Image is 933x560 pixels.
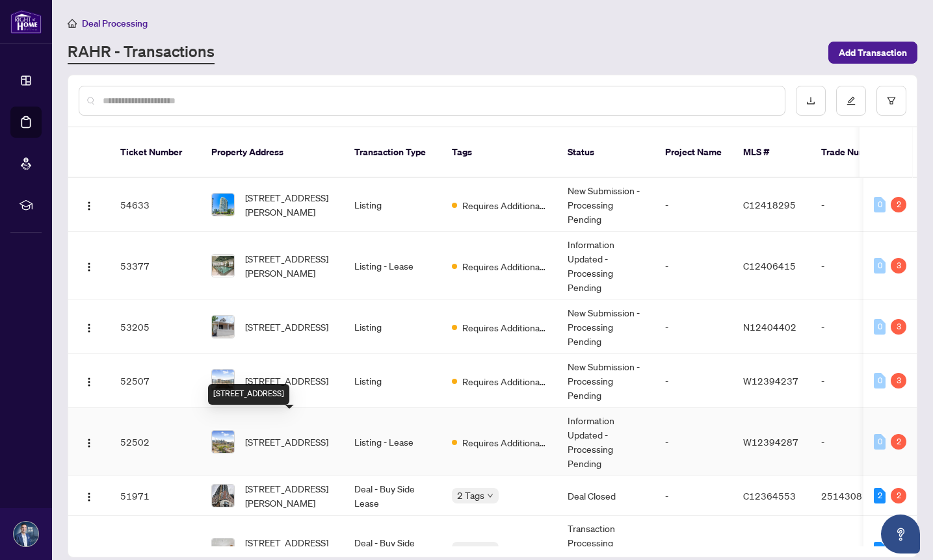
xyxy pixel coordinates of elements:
[557,178,655,232] td: New Submission - Processing Pending
[874,488,886,503] div: 2
[743,544,796,555] span: C12328398
[14,522,38,546] img: Profile Icon
[79,485,99,506] button: Logo
[743,321,796,333] span: N12404402
[457,488,484,503] span: 2 Tags
[557,476,655,516] td: Deal Closed
[828,42,917,64] button: Add Transaction
[208,384,289,405] div: [STREET_ADDRESS]
[462,374,547,388] span: Requires Additional Docs
[344,408,441,476] td: Listing - Lease
[79,431,99,452] button: Logo
[84,377,94,387] img: Logo
[212,431,234,453] img: thumbnail-img
[344,476,441,516] td: Deal - Buy Side Lease
[245,190,334,219] span: [STREET_ADDRESS][PERSON_NAME]
[68,41,215,64] a: RAHR - Transactions
[874,373,886,388] div: 0
[891,319,906,335] div: 3
[891,258,906,274] div: 3
[743,436,798,448] span: W12394287
[655,232,733,300] td: -
[811,127,902,178] th: Trade Number
[806,96,815,105] span: download
[557,300,655,354] td: New Submission - Processing Pending
[881,515,920,554] button: Open asap
[655,127,733,178] th: Project Name
[655,300,733,354] td: -
[891,488,906,503] div: 2
[811,354,902,408] td: -
[462,320,547,335] span: Requires Additional Docs
[84,201,94,211] img: Logo
[245,251,334,280] span: [STREET_ADDRESS][PERSON_NAME]
[10,10,42,34] img: logo
[811,300,902,354] td: -
[811,476,902,516] td: 2514308
[212,255,234,277] img: thumbnail-img
[84,323,94,333] img: Logo
[874,319,886,335] div: 0
[733,127,811,178] th: MLS #
[462,198,547,212] span: Requires Additional Docs
[245,481,334,510] span: [STREET_ADDRESS][PERSON_NAME]
[811,408,902,476] td: -
[344,300,441,354] td: Listing
[79,370,99,391] button: Logo
[201,127,344,178] th: Property Address
[557,408,655,476] td: Information Updated - Processing Pending
[557,354,655,408] td: New Submission - Processing Pending
[344,127,441,178] th: Transaction Type
[344,178,441,232] td: Listing
[79,194,99,215] button: Logo
[344,232,441,300] td: Listing - Lease
[110,127,201,178] th: Ticket Number
[874,197,886,212] div: 0
[457,542,484,557] span: 3 Tags
[655,178,733,232] td: -
[876,86,906,116] button: filter
[874,258,886,274] div: 0
[84,262,94,272] img: Logo
[212,370,234,392] img: thumbnail-img
[839,42,907,63] span: Add Transaction
[110,408,201,476] td: 52502
[245,374,328,388] span: [STREET_ADDRESS]
[344,354,441,408] td: Listing
[79,316,99,337] button: Logo
[110,178,201,232] td: 54633
[441,127,557,178] th: Tags
[743,490,796,502] span: C12364553
[84,492,94,502] img: Logo
[84,438,94,448] img: Logo
[811,178,902,232] td: -
[212,316,234,338] img: thumbnail-img
[887,96,896,105] span: filter
[110,232,201,300] td: 53377
[79,539,99,560] button: Logo
[110,354,201,408] td: 52507
[836,86,866,116] button: edit
[84,546,94,556] img: Logo
[245,435,328,449] span: [STREET_ADDRESS]
[110,476,201,516] td: 51971
[245,320,328,334] span: [STREET_ADDRESS]
[874,542,886,557] div: 2
[743,260,796,272] span: C12406415
[557,127,655,178] th: Status
[655,476,733,516] td: -
[110,300,201,354] td: 53205
[68,19,77,28] span: home
[462,435,547,450] span: Requires Additional Docs
[847,96,856,105] span: edit
[557,232,655,300] td: Information Updated - Processing Pending
[82,18,148,29] span: Deal Processing
[811,232,902,300] td: -
[212,194,234,216] img: thumbnail-img
[796,86,826,116] button: download
[79,255,99,276] button: Logo
[655,408,733,476] td: -
[462,259,547,274] span: Requires Additional Docs
[874,434,886,450] div: 0
[891,197,906,212] div: 2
